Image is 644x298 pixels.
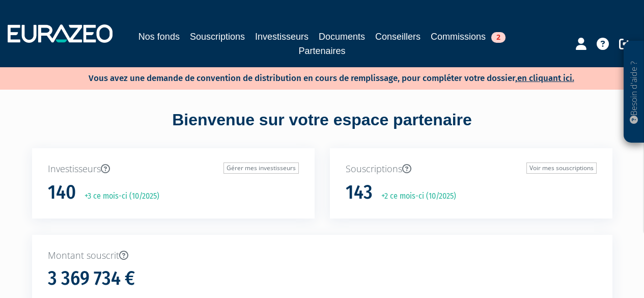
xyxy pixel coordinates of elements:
p: Besoin d'aide ? [628,46,640,138]
a: en cliquant ici. [517,73,574,84]
a: Commissions2 [431,30,506,44]
div: Bienvenue sur votre espace partenaire [24,109,620,148]
p: +2 ce mois-ci (10/2025) [374,191,456,202]
h1: 3 369 734 € [48,268,135,289]
a: Partenaires [298,44,345,58]
span: 2 [491,32,506,43]
p: Vous avez une demande de convention de distribution en cours de remplissage, pour compléter votre... [59,70,574,85]
a: Conseillers [375,30,421,44]
p: +3 ce mois-ci (10/2025) [77,191,159,202]
p: Investisseurs [48,162,299,176]
a: Documents [319,30,365,44]
a: Voir mes souscriptions [526,162,597,174]
p: Montant souscrit [48,249,597,262]
img: 1732889491-logotype_eurazeo_blanc_rvb.png [8,24,113,43]
a: Nos fonds [138,30,180,44]
a: Souscriptions [190,30,245,44]
a: Gérer mes investisseurs [223,162,299,174]
p: Souscriptions [346,162,597,176]
a: Investisseurs [255,30,309,44]
h1: 143 [346,182,373,203]
h1: 140 [48,182,76,203]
